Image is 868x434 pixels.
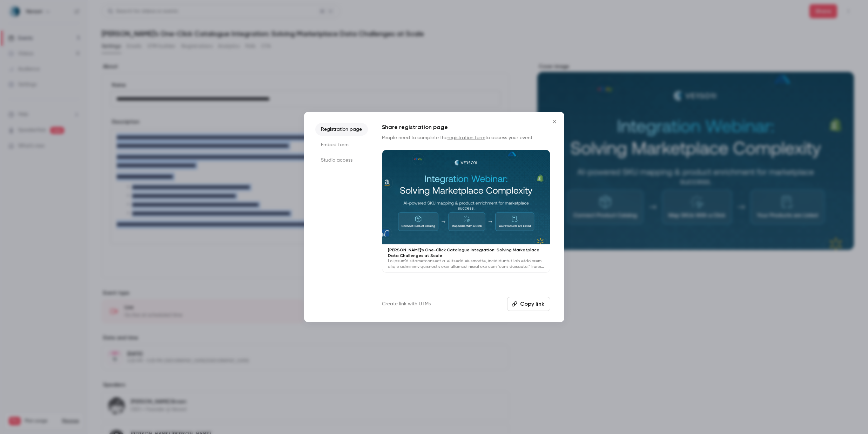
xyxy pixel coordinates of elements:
p: Lo ipsum’d sitametconsect a-elitsedd eiusmodte, incididuntut lab etdolorem aliq e adminimv quisno... [388,258,544,270]
button: Close [547,115,561,129]
li: Registration page [315,123,368,136]
p: People need to complete the to access your event [382,134,550,141]
li: Embed form [315,138,368,151]
p: [PERSON_NAME]’s One-Click Catalogue Integration: Solving Marketplace Data Challenges at Scale [388,247,544,258]
a: Create link with UTMs [382,300,431,307]
a: registration form [448,135,485,140]
button: Copy link [507,297,550,311]
li: Studio access [315,154,368,167]
h1: Share registration page [382,123,550,131]
a: [PERSON_NAME]’s One-Click Catalogue Integration: Solving Marketplace Data Challenges at ScaleLo i... [382,150,550,273]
